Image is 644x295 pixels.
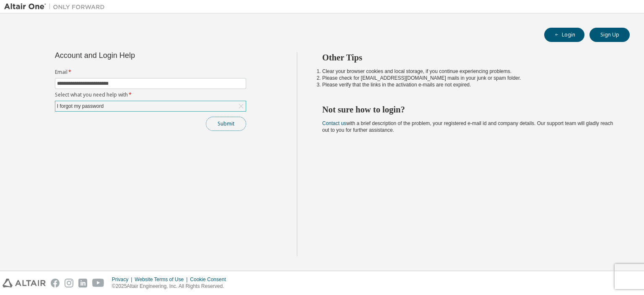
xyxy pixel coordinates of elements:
[55,91,246,98] label: Select what you need help with
[322,81,615,88] li: Please verify that the links in the activation e-mails are not expired.
[92,279,104,287] img: youtube.svg
[589,28,630,42] button: Sign Up
[322,52,615,63] h2: Other Tips
[544,28,584,42] button: Login
[78,279,87,287] img: linkedin.svg
[135,276,190,283] div: Website Terms of Use
[112,283,231,290] p: © 2025 Altair Engineering, Inc. All Rights Reserved.
[51,279,60,287] img: facebook.svg
[55,101,246,111] div: I forgot my password
[322,68,615,75] li: Clear your browser cookies and local storage, if you continue experiencing problems.
[55,69,246,76] label: Email
[322,104,615,115] h2: Not sure how to login?
[206,117,246,131] button: Submit
[55,52,208,59] div: Account and Login Help
[190,276,231,283] div: Cookie Consent
[56,102,105,111] div: I forgot my password
[65,279,73,287] img: instagram.svg
[322,120,613,133] span: with a brief description of the problem, your registered e-mail id and company details. Our suppo...
[112,276,135,283] div: Privacy
[322,120,346,126] a: Contact us
[3,279,46,287] img: altair_logo.svg
[4,3,109,11] img: Altair One
[322,75,615,81] li: Please check for [EMAIL_ADDRESS][DOMAIN_NAME] mails in your junk or spam folder.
